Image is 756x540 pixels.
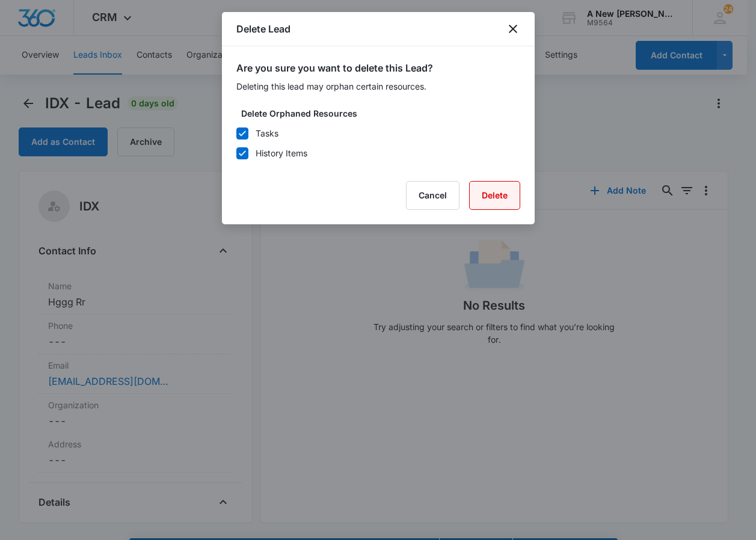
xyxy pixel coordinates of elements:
div: Tasks [256,127,278,140]
p: Deleting this lead may orphan certain resources. [236,80,520,93]
button: Delete [469,181,520,210]
h1: Delete Lead [236,22,290,36]
h2: Are you sure you want to delete this Lead? [236,61,520,75]
label: Delete Orphaned Resources [241,107,525,120]
button: Cancel [406,181,459,210]
button: close [506,22,520,36]
div: History Items [256,147,307,159]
